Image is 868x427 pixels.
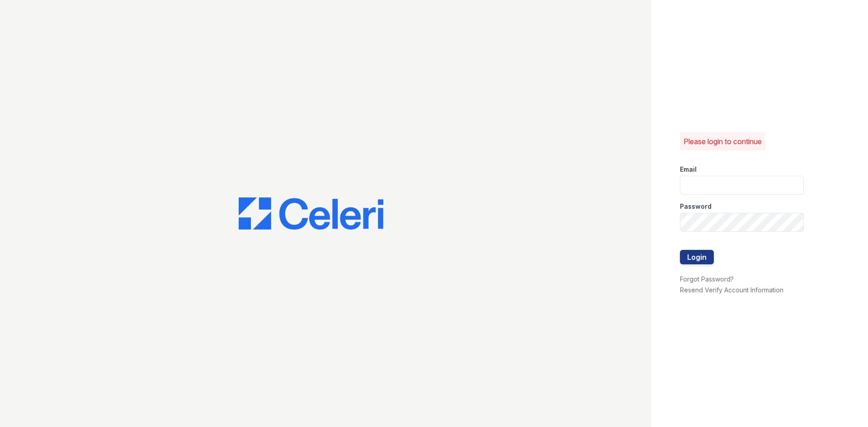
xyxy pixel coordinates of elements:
label: Email [680,165,697,174]
label: Password [680,202,712,211]
a: Forgot Password? [680,275,734,283]
img: CE_Logo_Blue-a8612792a0a2168367f1c8372b55b34899dd931a85d93a1a3d3e32e68fde9ad4.png [239,197,383,230]
button: Login [680,250,714,264]
a: Resend Verify Account Information [680,286,783,294]
p: Please login to continue [684,136,762,147]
